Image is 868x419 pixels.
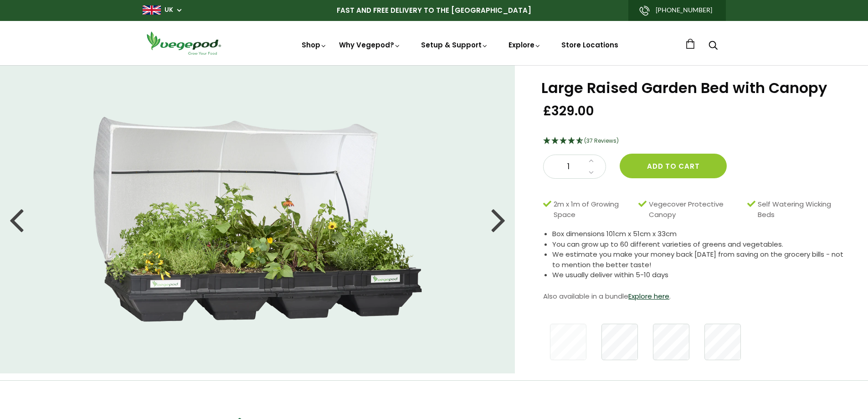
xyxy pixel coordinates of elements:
a: Explore here [628,291,669,301]
div: 4.68 Stars - 37 Reviews [543,135,845,147]
span: 2m x 1m of Growing Space [554,199,634,220]
li: We estimate you make your money back [DATE] from saving on the grocery bills - not to mention the... [552,249,845,270]
a: Shop [302,40,327,50]
img: Vegepod [143,30,225,56]
p: Also available in a bundle . [543,290,845,303]
span: £329.00 [543,103,594,119]
li: Box dimensions 101cm x 51cm x 33cm [552,229,845,239]
a: UK [164,5,173,15]
a: Search [709,41,718,51]
a: Why Vegepod? [339,40,401,50]
span: 1 [553,161,584,173]
img: gb_large.png [143,5,161,15]
a: Explore [508,40,541,50]
button: Add to cart [620,154,727,178]
a: Setup & Support [421,40,488,50]
a: Store Locations [561,40,618,50]
img: Large Raised Garden Bed with Canopy [93,117,422,322]
a: Increase quantity by 1 [586,155,596,167]
a: Decrease quantity by 1 [586,167,596,179]
h1: Large Raised Garden Bed with Canopy [541,81,845,95]
span: Self Watering Wicking Beds [758,199,841,220]
span: (37 Reviews) [584,137,619,145]
span: Vegecover Protective Canopy [649,199,742,220]
li: We usually deliver within 5-10 days [552,270,845,280]
li: You can grow up to 60 different varieties of greens and vegetables. [552,239,845,250]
